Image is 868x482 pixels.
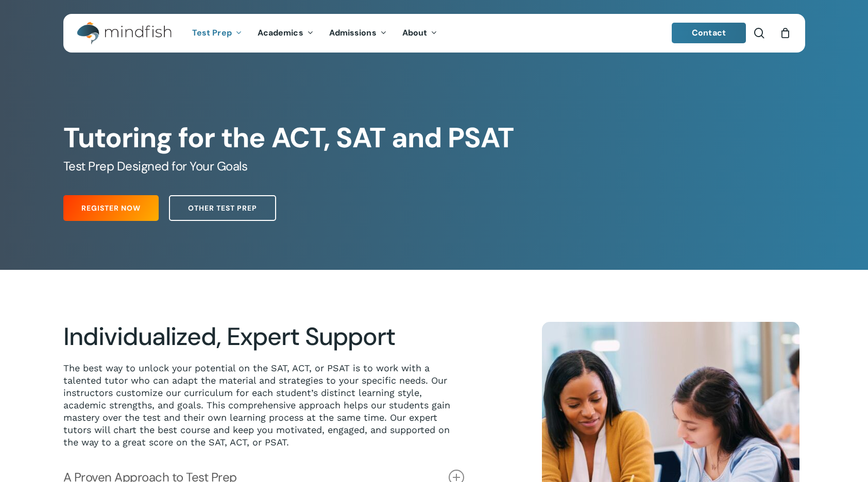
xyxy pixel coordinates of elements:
a: Contact [672,23,746,43]
a: Cart [780,27,791,39]
a: About [395,29,446,38]
nav: Main Menu [184,14,445,53]
a: Register Now [63,195,159,221]
h5: Test Prep Designed for Your Goals [63,158,805,175]
span: Contact [692,27,726,38]
a: Academics [250,29,321,38]
p: The best way to unlock your potential on the SAT, ACT, or PSAT is to work with a talented tutor w... [63,362,464,449]
span: Test Prep [192,27,232,38]
a: Test Prep [184,29,250,38]
span: Register Now [81,203,141,213]
h1: Tutoring for the ACT, SAT and PSAT [63,122,805,154]
span: Admissions [329,27,377,38]
header: Main Menu [63,14,805,53]
a: Admissions [321,29,395,38]
span: Academics [258,27,303,38]
a: Other Test Prep [169,195,276,221]
span: About [402,27,428,38]
h2: Individualized, Expert Support [63,322,464,352]
span: Other Test Prep [188,203,257,213]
